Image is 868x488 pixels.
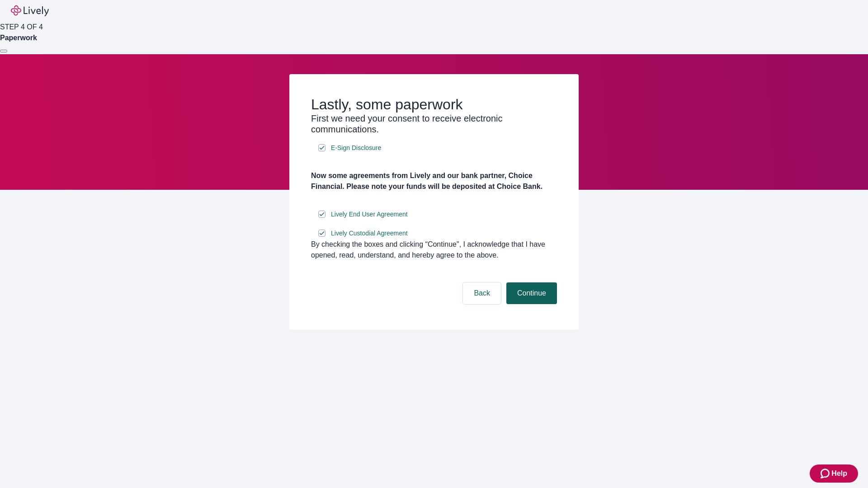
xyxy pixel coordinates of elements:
a: e-sign disclosure document [329,142,383,154]
button: Zendesk support iconHelp [810,465,858,483]
span: Lively End User Agreement [331,210,408,219]
a: e-sign disclosure document [329,209,410,220]
button: Back [463,282,501,304]
h3: First we need your consent to receive electronic communications. [311,113,557,135]
div: By checking the boxes and clicking “Continue", I acknowledge that I have opened, read, understand... [311,239,557,261]
button: Continue [506,282,557,304]
h4: Now some agreements from Lively and our bank partner, Choice Financial. Please note your funds wi... [311,170,557,192]
a: e-sign disclosure document [329,228,410,239]
h2: Lastly, some paperwork [311,96,557,113]
span: Lively Custodial Agreement [331,229,408,238]
span: Help [831,468,847,479]
svg: Zendesk support icon [821,468,831,479]
span: E-Sign Disclosure [331,143,381,153]
img: Lively [11,5,49,16]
